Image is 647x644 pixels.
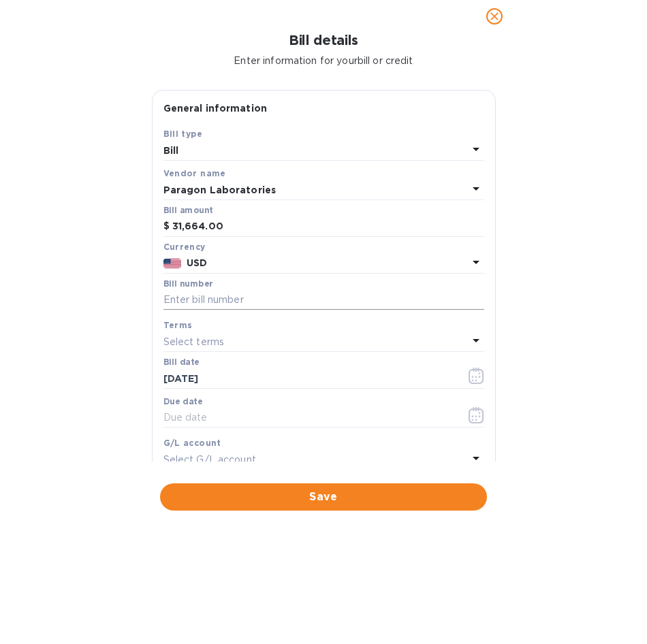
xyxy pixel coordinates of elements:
h1: Bill details [11,33,636,48]
div: $ [163,216,172,237]
input: Select date [163,368,455,389]
b: Terms [163,320,193,330]
iframe: Chat Widget [579,579,647,644]
label: Bill number [163,280,212,288]
input: Due date [163,408,455,428]
b: Vendor name [163,168,226,178]
span: Save [171,489,476,505]
b: Currency [163,242,206,252]
input: $ Enter bill amount [172,216,484,237]
b: Bill [163,145,179,156]
b: G/L account [163,438,221,448]
label: Bill amount [163,207,212,215]
p: Enter information for your bill or credit [11,54,636,68]
b: USD [187,257,207,268]
input: Enter bill number [163,290,484,310]
b: Paragon Laboratories [163,184,277,195]
label: Bill date [163,359,200,367]
b: General information [163,103,268,114]
b: Bill type [163,129,203,139]
p: Select terms [163,335,225,349]
p: Select G/L account [163,453,256,467]
label: Due date [163,398,202,406]
img: USD [163,259,182,268]
button: Save [160,483,487,511]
